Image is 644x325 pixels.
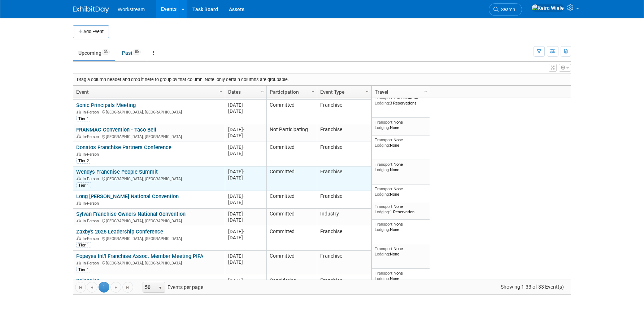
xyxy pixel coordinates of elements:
div: [DATE] [228,102,263,108]
span: Lodging: [375,192,390,197]
img: In-Person Event [77,152,81,156]
span: Transport: [375,204,393,209]
span: Lodging: [375,125,390,130]
td: Franchise [317,142,371,166]
a: Column Settings [309,86,317,97]
div: None None [375,271,427,281]
span: Transport: [375,186,393,191]
div: [GEOGRAPHIC_DATA], [GEOGRAPHIC_DATA] [76,109,222,115]
td: Franchise [317,166,371,191]
a: Popeyes Int'l Franchise Assoc. Member Meeting PIFA [76,253,204,259]
td: Not Participating [266,124,317,142]
img: Keira Wiele [531,4,564,12]
div: [DATE] [228,228,263,235]
span: Transport: [375,120,393,125]
span: Lodging: [375,227,390,232]
a: Participation [270,86,312,98]
span: - [243,229,244,234]
span: In-Person [83,110,101,115]
span: - [243,278,244,283]
div: None None [375,162,427,172]
span: Search [499,7,515,12]
img: In-Person Event [77,134,81,138]
span: Lodging: [375,276,390,281]
div: [DATE] [228,199,263,205]
a: Dates [228,86,262,98]
td: Committed [266,209,317,226]
img: In-Person Event [77,110,81,113]
div: [DATE] [228,217,263,223]
span: Events per page [134,282,210,293]
div: [DATE] [228,108,263,114]
div: [DATE] [228,175,263,181]
td: Committed [266,191,317,209]
td: Franchise [317,251,371,275]
td: Franchise [317,191,371,209]
div: [DATE] [228,235,263,241]
a: Column Settings [422,86,430,97]
div: [DATE] [228,211,263,217]
span: select [157,285,163,291]
a: Column Settings [364,86,371,97]
a: Go to the last page [122,282,133,293]
span: 50 [143,282,155,292]
span: Workstream [118,6,145,12]
div: [GEOGRAPHIC_DATA], [GEOGRAPHIC_DATA] [76,175,222,182]
div: [GEOGRAPHIC_DATA], [GEOGRAPHIC_DATA] [76,260,222,266]
div: None None [375,246,427,257]
div: [DATE] [228,133,263,139]
td: Industry [317,209,371,226]
img: In-Person Event [77,201,81,205]
a: Donatos Franchise Partners Conference [76,144,171,151]
span: Go to the first page [78,285,83,290]
a: Go to the next page [110,282,121,293]
span: 1 [99,282,109,293]
span: In-Person [83,236,101,241]
a: Column Settings [217,86,225,97]
td: Committed [266,142,317,166]
span: Lodging: [375,209,390,214]
td: Committed [266,100,317,124]
div: [DATE] [228,150,263,156]
div: Tier 1 [76,242,91,248]
td: Franchise [317,226,371,251]
span: - [243,211,244,217]
span: Showing 1-33 of 33 Event(s) [494,282,571,292]
a: Travel [375,86,425,98]
span: In-Person [83,177,101,181]
a: Long [PERSON_NAME] National Convention [76,193,179,200]
div: Tier 2 [76,158,91,164]
span: Column Settings [260,89,265,94]
a: Go to the previous page [87,282,97,293]
button: Add Event [73,25,109,38]
span: Go to the next page [113,285,119,290]
span: In-Person [83,219,101,223]
span: Transport: [375,95,393,100]
span: - [243,193,244,199]
td: Considering [266,275,317,300]
a: Column Settings [259,86,267,97]
div: [DATE] [228,126,263,133]
div: Tier 1 [76,182,91,188]
div: 1 Reservation 3 Reservations [375,95,427,106]
div: None 1 Reservation [375,204,427,214]
span: Lodging: [375,167,390,172]
a: Bojangles [76,277,100,284]
div: None None [375,186,427,197]
div: [GEOGRAPHIC_DATA], [GEOGRAPHIC_DATA] [76,133,222,139]
a: Go to the first page [75,282,86,293]
a: Sonic Principals Meeting [76,102,136,108]
div: [DATE] [228,253,263,259]
span: Column Settings [364,89,370,94]
span: Transport: [375,162,393,167]
a: Sylvan Franchise Owners National Convention [76,211,186,217]
a: FRANMAC Convention - Taco Bell [76,126,156,133]
a: Search [489,3,522,16]
td: Franchise [317,275,371,300]
td: Committed [266,166,317,191]
span: In-Person [83,152,101,157]
span: In-Person [83,201,101,206]
td: Committed [266,226,317,251]
span: Go to the previous page [89,285,95,290]
a: Event Type [320,86,366,98]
